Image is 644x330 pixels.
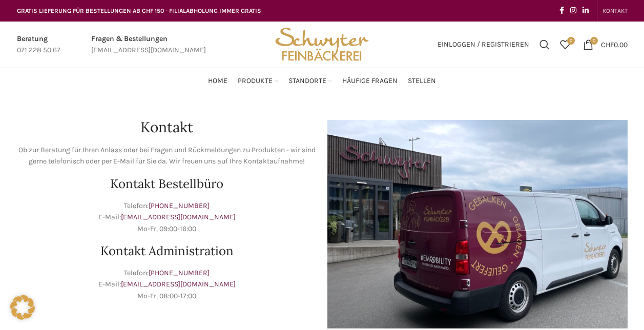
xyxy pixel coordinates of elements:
[17,178,317,190] h2: Kontakt Bestellbüro
[342,76,398,86] span: Häufige Fragen
[567,37,575,45] span: 0
[590,37,598,45] span: 0
[432,34,534,55] a: Einloggen / Registrieren
[555,34,575,55] div: Meine Wunschliste
[597,1,633,21] div: Secondary navigation
[578,34,633,55] a: 0 CHF0.00
[17,7,261,14] span: GRATIS LIEFERUNG FÜR BESTELLUNGEN AB CHF 150 - FILIALABHOLUNG IMMER GRATIS
[272,39,372,48] a: Site logo
[149,201,210,210] a: [PHONE_NUMBER]
[208,71,227,91] a: Home
[534,34,555,55] a: Suchen
[12,71,633,91] div: Main navigation
[555,34,575,55] a: 0
[603,1,628,21] a: KONTAKT
[288,76,326,86] span: Standorte
[91,33,206,56] a: Infobox link
[601,40,614,49] span: CHF
[238,76,273,86] span: Produkte
[17,33,60,56] a: Infobox link
[238,71,278,91] a: Produkte
[17,245,317,257] h2: Kontakt Administration
[408,71,436,91] a: Stellen
[342,71,398,91] a: Häufige Fragen
[17,120,317,134] h1: Kontakt
[208,76,227,86] span: Home
[17,200,317,235] p: Telefon: E-Mail: Mo-Fr, 09:00-16:00
[438,41,529,48] span: Einloggen / Registrieren
[567,4,579,18] a: Instagram social link
[579,4,592,18] a: Linkedin social link
[121,213,236,221] a: [EMAIL_ADDRESS][DOMAIN_NAME]
[121,280,236,288] a: [EMAIL_ADDRESS][DOMAIN_NAME]
[601,40,628,49] bdi: 0.00
[288,71,332,91] a: Standorte
[556,4,567,18] a: Facebook social link
[149,269,210,277] a: [PHONE_NUMBER]
[272,22,372,68] img: Bäckerei Schwyter
[17,145,317,168] p: Ob zur Beratung für Ihren Anlass oder bei Fragen und Rückmeldungen zu Produkten - wir sind gerne ...
[408,76,436,86] span: Stellen
[603,7,628,14] span: KONTAKT
[17,267,317,302] p: Telefon: E-Mail: Mo-Fr, 08:00-17:00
